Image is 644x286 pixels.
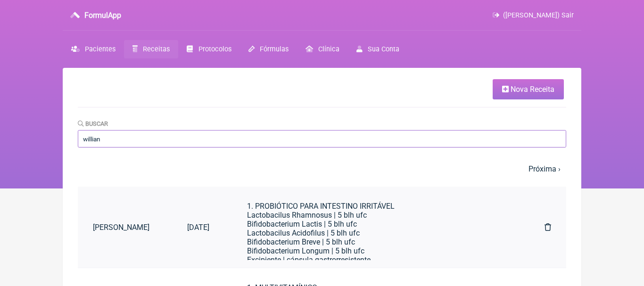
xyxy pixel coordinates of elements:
div: Bifidobacterium Longum | 5 blh ufc [247,246,507,255]
a: 1. PROBIÓTICO PARA INTESTINO IRRITÁVELLactobacilus Rhamnosus | 5 blh ufcBifidobacterium Lactis | ... [232,194,522,260]
span: Pacientes [85,45,116,53]
span: Protocolos [198,45,231,53]
div: Lactobacilus Rhamnosus | 5 blh ufc [247,211,507,220]
span: Sua Conta [368,45,399,53]
a: Clínica [297,40,348,58]
span: Receitas [143,45,170,53]
a: [PERSON_NAME] [78,215,172,239]
h3: FormulApp [84,11,121,20]
a: Nova Receita [493,79,564,99]
input: Paciente ou conteúdo da fórmula [78,130,566,147]
a: Próxima › [528,164,561,173]
span: ([PERSON_NAME]) Sair [503,11,574,19]
label: Buscar [78,120,108,127]
a: Receitas [124,40,178,58]
a: Pacientes [63,40,124,58]
div: Lactobacilus Acidofilus | 5 blh ufc [247,229,507,237]
a: Protocolos [178,40,239,58]
div: Excipiente | cápsula gastrorresistente [247,255,507,264]
div: Bifidobacterium Breve | 5 blh ufc [247,237,507,246]
div: 1. PROBIÓTICO PARA INTESTINO IRRITÁVEL [247,202,507,211]
a: [DATE] [172,215,224,239]
a: ([PERSON_NAME]) Sair [493,11,574,19]
div: Bifidobacterium Lactis | 5 blh ufc [247,220,507,229]
span: Fórmulas [260,45,289,53]
span: Clínica [318,45,339,53]
a: Sua Conta [348,40,408,58]
span: Nova Receita [511,85,554,94]
a: Fórmulas [240,40,297,58]
nav: pager [78,159,566,179]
